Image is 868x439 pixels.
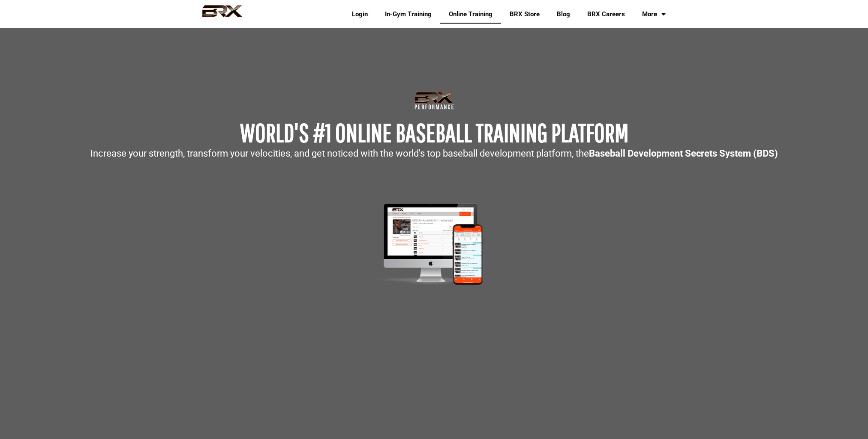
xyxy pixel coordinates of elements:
[366,201,502,287] img: Mockup-2-large
[548,4,579,24] a: Blog
[337,4,674,24] div: Navigation Menu
[634,4,674,24] a: More
[589,148,778,159] strong: Baseball Development Secrets System (BDS)
[4,149,864,158] p: Increase your strength, transform your velocities, and get noticed with the world's top baseball ...
[343,4,376,24] a: Login
[413,90,455,111] img: Transparent-Black-BRX-Logo-White-Performance
[501,4,548,24] a: BRX Store
[376,4,440,24] a: In-Gym Training
[194,5,250,24] img: BRX Performance
[579,4,634,24] a: BRX Careers
[440,4,501,24] a: Online Training
[240,118,628,147] span: WORLD'S #1 ONLINE BASEBALL TRAINING PLATFORM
